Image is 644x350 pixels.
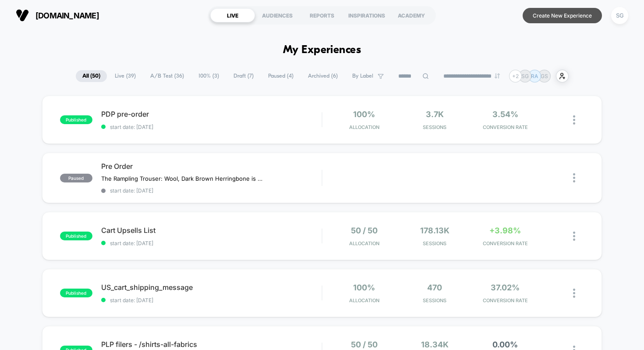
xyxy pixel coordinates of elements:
img: close [573,232,575,241]
span: Pre Order [101,162,322,171]
span: start date: [DATE] [101,187,322,194]
span: 0.00% [492,340,518,349]
span: 100% ( 3 ) [192,70,226,82]
button: Create New Experience [523,8,602,23]
img: close [573,115,575,125]
h1: My Experiences [283,44,361,57]
span: Allocation [349,240,379,246]
p: RA [531,73,538,79]
span: Archived ( 6 ) [301,70,344,82]
span: Sessions [402,297,468,304]
span: 470 [427,283,442,292]
span: 50 / 50 [351,226,378,235]
span: Paused ( 4 ) [262,70,300,82]
span: The Rampling Trouser: Wool, Dark Brown Herringbone is available to buy on pre-order.Orders contai... [101,175,264,182]
span: A/B Test ( 36 ) [144,70,191,82]
span: PDP pre-order [101,110,322,118]
span: 100% [353,110,375,119]
p: SG [521,73,529,79]
span: All ( 50 ) [76,70,107,82]
span: published [60,232,92,240]
span: CONVERSION RATE [472,240,538,246]
span: 3.7k [426,110,444,119]
span: US_cart_shipping_message [101,283,322,292]
span: CONVERSION RATE [472,297,538,304]
div: AUDIENCES [255,8,300,22]
img: close [573,289,575,298]
button: [DOMAIN_NAME] [13,8,102,22]
span: 3.54% [492,110,518,119]
span: start date: [DATE] [101,297,322,304]
div: + 2 [509,70,522,82]
span: Draft ( 7 ) [227,70,260,82]
span: 50 / 50 [351,340,378,349]
span: Live ( 39 ) [108,70,142,82]
span: PLP filers - /shirts-all-fabrics [101,340,322,349]
span: 178.13k [420,226,449,235]
p: GS [541,73,548,79]
span: start date: [DATE] [101,240,322,246]
img: end [495,73,500,79]
div: SG [611,7,628,24]
span: By Label [352,73,373,79]
img: Visually logo [16,9,29,22]
span: 18.34k [421,340,449,349]
img: close [573,173,575,182]
span: Sessions [402,124,468,130]
button: SG [609,7,631,25]
div: REPORTS [300,8,344,22]
span: Allocation [349,297,379,304]
span: start date: [DATE] [101,124,322,130]
span: published [60,115,92,124]
span: 37.02% [491,283,520,292]
span: paused [60,174,92,182]
span: +3.98% [489,226,521,235]
span: published [60,289,92,297]
div: LIVE [210,8,255,22]
span: Allocation [349,124,379,130]
span: [DOMAIN_NAME] [35,11,99,20]
div: INSPIRATIONS [344,8,389,22]
span: Cart Upsells List [101,226,322,235]
div: ACADEMY [389,8,434,22]
span: Sessions [402,240,468,246]
span: CONVERSION RATE [472,124,538,130]
span: 100% [353,283,375,292]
